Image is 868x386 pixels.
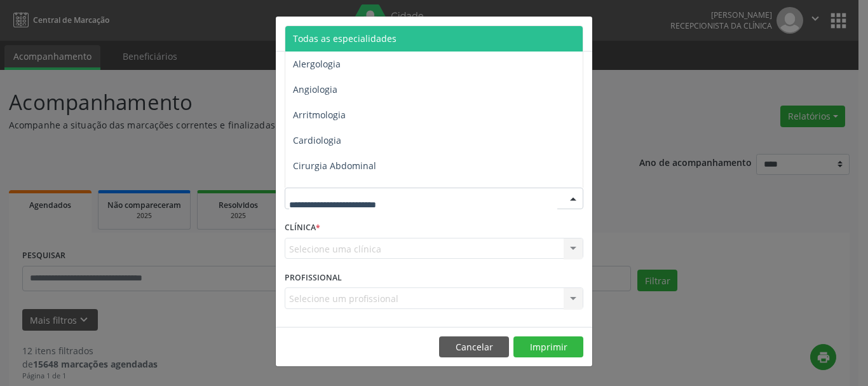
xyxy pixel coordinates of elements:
span: Cirurgia Abdominal [293,160,376,172]
span: Cirurgia Bariatrica [293,185,371,197]
span: Alergologia [293,58,341,70]
button: Cancelar [439,336,509,358]
span: Todas as especialidades [293,32,397,45]
span: Angiologia [293,83,337,95]
button: Close [567,17,592,48]
span: Arritmologia [293,109,346,121]
span: Cardiologia [293,134,341,146]
label: CLÍNICA [285,218,320,238]
label: PROFISSIONAL [285,268,342,287]
h5: Relatório de agendamentos [285,25,430,42]
button: Imprimir [513,336,583,358]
